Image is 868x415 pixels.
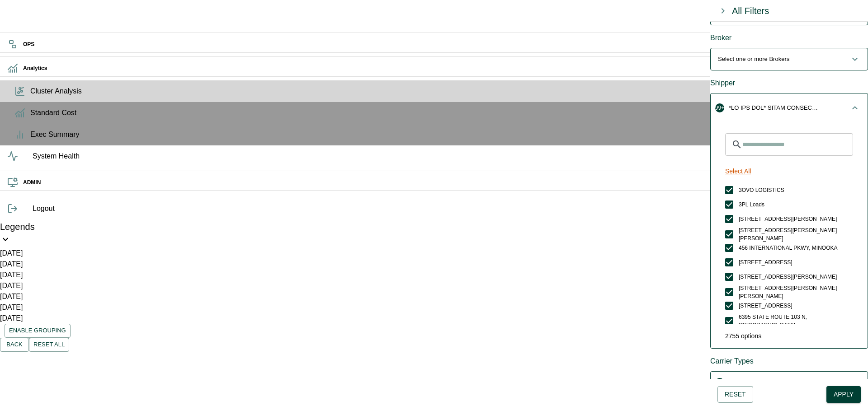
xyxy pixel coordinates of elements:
[739,273,837,281] span: [STREET_ADDRESS][PERSON_NAME]
[718,324,860,341] div: options
[739,313,849,329] span: 6395 STATE ROUTE 103 N, [GEOGRAPHIC_DATA]
[711,48,868,70] button: Select one or more Brokers
[739,186,784,194] span: 3OVO LOGISTICS
[739,201,764,209] span: 3PL Loads
[739,215,837,223] span: [STREET_ADDRESS][PERSON_NAME]
[720,180,849,324] div: grid
[742,133,853,156] input: Search for Shippers
[711,372,868,393] button: 1TL
[710,33,868,43] div: Broker
[739,172,793,180] span: [STREET_ADDRESS]
[739,244,838,252] span: 456 INTERNATIONAL PKWY, MINOOKA
[715,103,724,112] span: 99+
[732,4,769,18] div: All Filters
[729,378,736,387] p: TL
[710,78,868,89] div: Shipper
[30,129,861,140] span: Exec Summary
[23,40,861,49] h6: OPS
[33,203,861,214] span: Logout
[722,163,755,180] button: Select All
[711,93,868,122] button: 99+*LO IPS DOL* SITAM CONSECT, 857 7AD ELI, SEDDOEIUS, 9827 T 50IN UT L, ETDOLO, 164 MAGNAALI ENI...
[725,332,739,340] span: 2755
[739,258,793,266] span: [STREET_ADDRESS]
[718,55,789,64] p: Select one or more Brokers
[826,386,861,403] button: Apply
[715,378,724,387] span: 1
[729,103,819,112] p: *LO IPS DOL* SITAM CONSECT, 857 7AD ELI, SEDDOEIUS, 9827 T 50IN UT L, ETDOLO, 164 MAGNAALI ENI, A...
[739,284,849,300] span: [STREET_ADDRESS][PERSON_NAME] [PERSON_NAME]
[710,356,868,367] div: Carrier Types
[23,64,861,73] h6: Analytics
[717,386,753,403] button: Reset
[739,226,849,242] span: [STREET_ADDRESS][PERSON_NAME][PERSON_NAME]
[33,151,861,162] span: System Health
[23,178,861,187] h6: ADMIN
[739,302,793,310] span: [STREET_ADDRESS]
[30,107,861,118] span: Standard Cost
[30,86,861,97] span: Cluster Analysis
